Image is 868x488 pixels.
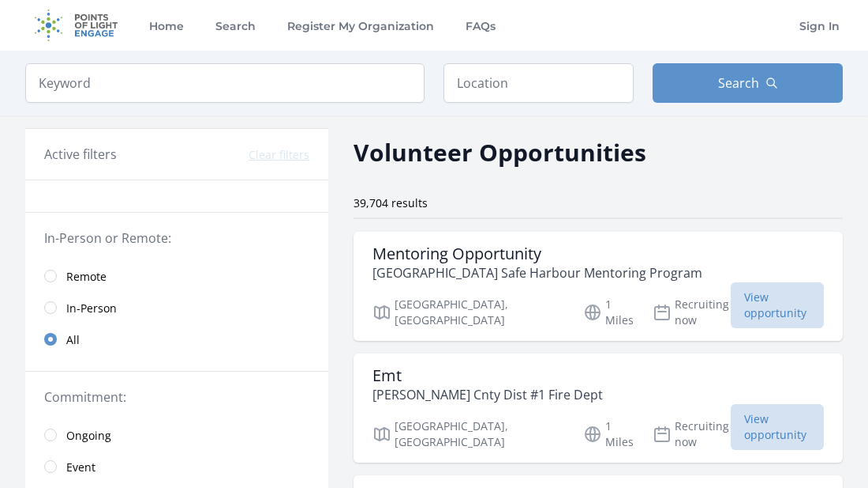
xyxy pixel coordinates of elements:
[44,145,117,164] h3: Active filters
[66,332,80,348] span: All
[372,297,564,328] p: [GEOGRAPHIC_DATA], [GEOGRAPHIC_DATA]
[66,428,111,444] span: Ongoing
[66,301,117,316] span: In-Person
[731,282,824,328] span: View opportunity
[372,263,702,282] p: [GEOGRAPHIC_DATA] Safe Harbour Mentoring Program
[25,292,328,323] a: In-Person
[249,147,309,163] button: Clear filters
[66,460,95,475] span: Event
[25,260,328,292] a: Remote
[731,404,824,450] span: View opportunity
[25,419,328,451] a: Ongoing
[354,232,843,341] a: Mentoring Opportunity [GEOGRAPHIC_DATA] Safe Harbour Mentoring Program [GEOGRAPHIC_DATA], [GEOGRA...
[372,385,603,404] p: [PERSON_NAME] Cnty Dist #1 Fire Dept
[372,366,603,385] h3: Emt
[354,134,646,170] h2: Volunteer Opportunities
[25,63,425,103] input: Keyword
[25,323,328,355] a: All
[443,63,634,103] input: Location
[583,297,634,328] p: 1 Miles
[653,63,843,103] button: Search
[66,269,107,285] span: Remote
[25,451,328,482] a: Event
[354,195,428,210] span: 39,704 results
[372,418,564,450] p: [GEOGRAPHIC_DATA], [GEOGRAPHIC_DATA]
[44,229,309,248] legend: In-Person or Remote:
[718,74,759,93] span: Search
[653,297,731,328] p: Recruiting now
[372,244,702,263] h3: Mentoring Opportunity
[44,388,309,407] legend: Commitment:
[354,354,843,463] a: Emt [PERSON_NAME] Cnty Dist #1 Fire Dept [GEOGRAPHIC_DATA], [GEOGRAPHIC_DATA] 1 Miles Recruiting ...
[583,418,634,450] p: 1 Miles
[653,418,731,450] p: Recruiting now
